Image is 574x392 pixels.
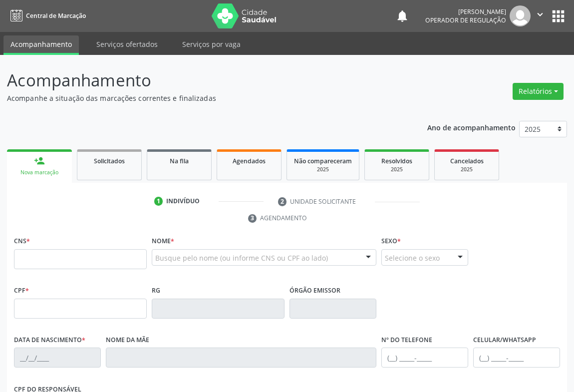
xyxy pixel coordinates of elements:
span: Central de Marcação [26,11,86,20]
label: Órgão emissor [289,283,340,299]
label: Celular/WhatsApp [473,333,536,348]
span: Solicitados [94,157,125,165]
label: Nº do Telefone [381,333,432,348]
span: Na fila [170,157,189,165]
div: 2025 [442,166,492,173]
div: 2025 [294,166,352,173]
label: Nome da mãe [106,333,149,348]
span: Operador de regulação [425,16,506,24]
input: __/__/____ [14,348,101,368]
label: RG [152,283,160,299]
a: Serviços ofertados [89,35,165,53]
button: apps [550,7,567,25]
div: Indivíduo [166,197,200,206]
label: CPF [14,283,29,299]
a: Acompanhamento [3,35,79,55]
p: Ano de acompanhamento [427,121,516,133]
button:  [531,5,550,26]
button: Relatórios [513,83,564,100]
span: Resolvidos [381,157,412,165]
div: person_add [34,155,45,166]
p: Acompanhamento [7,68,399,93]
span: Selecione o sexo [385,253,440,263]
div: 2025 [372,166,422,173]
div: [PERSON_NAME] [425,7,506,16]
a: Central de Marcação [7,7,86,24]
div: 1 [154,197,163,206]
p: Acompanhe a situação das marcações correntes e finalizadas [7,93,399,103]
img: img [510,5,531,26]
span: Busque pelo nome (ou informe CNS ou CPF ao lado) [155,253,328,263]
span: Cancelados [450,157,484,165]
span: Agendados [233,157,266,165]
a: Serviços por vaga [175,35,248,53]
button: notifications [395,9,409,23]
label: Nome [152,234,174,249]
i:  [535,9,546,20]
span: Não compareceram [294,157,352,165]
label: CNS [14,234,30,249]
input: (__) _____-_____ [473,348,560,368]
div: Nova marcação [14,169,65,176]
input: (__) _____-_____ [381,348,468,368]
label: Data de nascimento [14,333,85,348]
label: Sexo [381,234,401,249]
